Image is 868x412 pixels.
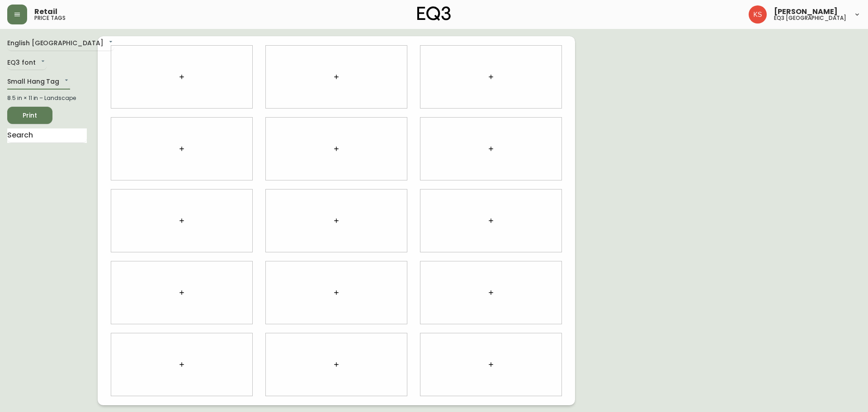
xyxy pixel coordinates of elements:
[7,128,87,143] input: Search
[7,107,52,124] button: Print
[7,94,87,102] div: 8.5 in × 11 in – Landscape
[749,5,767,24] img: e2d2a50d62d185d4f6f97e5250e9c2c6
[774,15,846,21] h5: eq3 [GEOGRAPHIC_DATA]
[7,36,114,51] div: English [GEOGRAPHIC_DATA]
[7,56,47,71] div: EQ3 font
[34,8,57,15] span: Retail
[417,6,451,21] img: logo
[774,8,838,15] span: [PERSON_NAME]
[14,110,45,121] span: Print
[34,15,66,21] h5: price tags
[7,75,70,90] div: Small Hang Tag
